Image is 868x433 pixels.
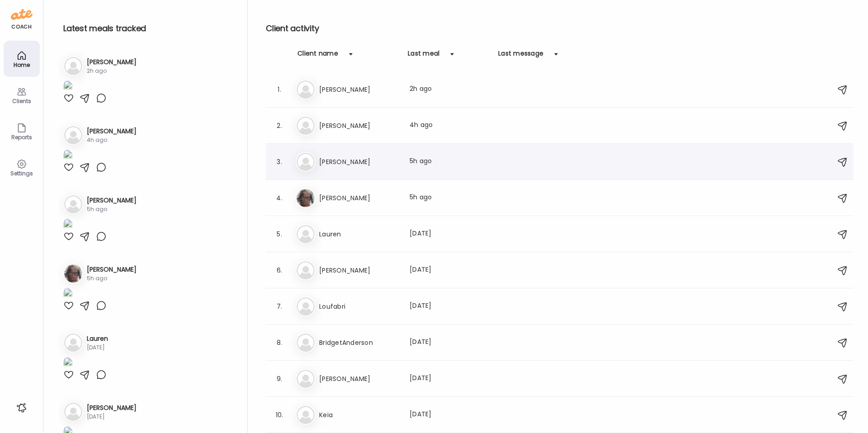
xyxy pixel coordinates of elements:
[87,67,137,75] div: 2h ago
[297,225,315,243] img: bg-avatar-default.svg
[274,120,285,131] div: 2.
[63,357,72,369] img: images%2FGXuCsgLDqrWT3M0TVB3XTHvqcw92%2F0R9b8F8XQW5FRTs7i35t%2FSQloBDwdMjWRspPaKRJz_1080
[410,337,489,348] div: [DATE]
[410,120,489,131] div: 4h ago
[297,406,315,424] img: bg-avatar-default.svg
[274,409,285,420] div: 10.
[319,409,399,420] h3: Keia
[297,49,338,63] div: Client name
[274,265,285,276] div: 6.
[408,49,439,63] div: Last meal
[319,373,399,384] h3: [PERSON_NAME]
[297,370,315,388] img: bg-avatar-default.svg
[64,126,82,144] img: bg-avatar-default.svg
[319,265,399,276] h3: [PERSON_NAME]
[297,334,315,352] img: bg-avatar-default.svg
[64,403,82,421] img: bg-avatar-default.svg
[410,409,489,420] div: [DATE]
[274,156,285,167] div: 3.
[63,219,72,231] img: images%2FpbQgUNqI2Kck939AnQ3TEFOW9km2%2FwH9vukKoUx3m7iqV20s3%2FdOrVbNVYwkj0gwuopNQk_1080
[5,170,38,176] div: Settings
[64,334,82,352] img: bg-avatar-default.svg
[266,22,854,35] h2: Client activity
[410,265,489,276] div: [DATE]
[410,229,489,240] div: [DATE]
[319,193,399,203] h3: [PERSON_NAME]
[64,264,82,282] img: avatars%2F4oe6JFsLF4ab4yR0XKDB7a6lkDu1
[64,57,82,75] img: bg-avatar-default.svg
[319,337,399,348] h3: BridgetAnderson
[5,62,38,68] div: Home
[87,403,137,413] h3: [PERSON_NAME]
[410,156,489,167] div: 5h ago
[297,261,315,279] img: bg-avatar-default.svg
[274,301,285,312] div: 7.
[297,153,315,171] img: bg-avatar-default.svg
[297,80,315,99] img: bg-avatar-default.svg
[410,193,489,203] div: 5h ago
[64,195,82,213] img: bg-avatar-default.svg
[5,134,38,140] div: Reports
[274,337,285,348] div: 8.
[11,23,32,31] div: coach
[410,301,489,312] div: [DATE]
[87,136,137,144] div: 4h ago
[319,156,399,167] h3: [PERSON_NAME]
[498,49,543,63] div: Last message
[274,373,285,384] div: 9.
[87,334,108,344] h3: Lauren
[5,98,38,104] div: Clients
[274,84,285,95] div: 1.
[319,229,399,240] h3: Lauren
[87,127,137,136] h3: [PERSON_NAME]
[11,7,33,22] img: ate
[319,84,399,95] h3: [PERSON_NAME]
[319,301,399,312] h3: Loufabri
[63,150,72,162] img: images%2FFUuH95Ngm4OAGYimCZiwjvKjofP2%2FZ80kD5QClGjcwdpMUgdv%2F18Dss2e49IUOI09FJK0B_1080
[63,288,72,300] img: images%2F4oe6JFsLF4ab4yR0XKDB7a6lkDu1%2Fk4GrIwoAXXjYve5ZXgVM%2FnqnmzlMkQLfva79XAjD5_1080
[87,344,108,352] div: [DATE]
[63,80,72,93] img: images%2FNDFOBLKNylgvAlQ00Z6i5u60zaR2%2FadPewJn75xkVLfuoux0K%2F4ILOjQ4EWAxxVMliITPK_1080
[297,117,315,135] img: bg-avatar-default.svg
[410,373,489,384] div: [DATE]
[274,229,285,240] div: 5.
[87,196,137,205] h3: [PERSON_NAME]
[297,189,315,207] img: avatars%2F4oe6JFsLF4ab4yR0XKDB7a6lkDu1
[87,205,137,213] div: 5h ago
[87,274,137,282] div: 5h ago
[297,297,315,315] img: bg-avatar-default.svg
[274,193,285,203] div: 4.
[87,265,137,274] h3: [PERSON_NAME]
[87,413,137,421] div: [DATE]
[410,84,489,95] div: 2h ago
[87,57,137,67] h3: [PERSON_NAME]
[63,22,233,35] h2: Latest meals tracked
[319,120,399,131] h3: [PERSON_NAME]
